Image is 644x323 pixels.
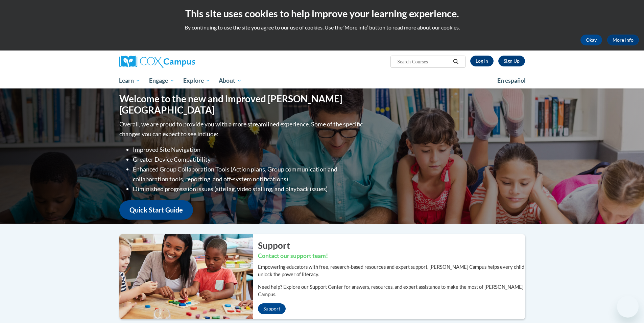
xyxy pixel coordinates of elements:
li: Greater Device Compatibility [133,155,364,164]
span: Explore [183,77,210,85]
a: Support [258,303,286,314]
li: Improved Site Navigation [133,145,364,155]
a: Cox Campus [119,56,248,68]
button: Okay [580,35,602,45]
div: Main menu [109,73,535,88]
h3: Contact our support team! [258,252,525,260]
span: About [219,77,242,85]
input: Search Courses [397,58,451,66]
p: Overall, we are proud to provide you with a more streamlined experience. Some of the specific cha... [119,119,364,139]
a: Register [498,56,525,66]
a: Learn [115,73,145,88]
span: En español [497,77,526,84]
h2: Support [258,239,525,251]
li: Enhanced Group Collaboration Tools (Action plans, Group communication and collaboration tools, re... [133,164,364,184]
a: About [214,73,246,88]
a: More Info [607,35,639,45]
h1: Welcome to the new and improved [PERSON_NAME][GEOGRAPHIC_DATA] [119,93,364,116]
span: Learn [119,77,140,85]
img: Cox Campus [119,56,195,68]
span: Engage [149,77,174,85]
p: Need help? Explore our Support Center for answers, resources, and expert assistance to make the m... [258,283,525,298]
button: Search [451,58,461,66]
a: Quick Start Guide [119,200,193,220]
a: Log In [470,56,494,66]
h2: This site uses cookies to help improve your learning experience. [5,7,639,20]
p: Empowering educators with free, research-based resources and expert support, [PERSON_NAME] Campus... [258,263,525,278]
img: ... [114,234,253,319]
a: Engage [145,73,179,88]
a: En español [493,74,530,88]
p: By continuing to use the site you agree to our use of cookies. Use the ‘More info’ button to read... [5,24,639,31]
a: Explore [179,73,215,88]
iframe: Button to launch messaging window [617,296,639,318]
li: Diminished progression issues (site lag, video stalling, and playback issues) [133,184,364,194]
